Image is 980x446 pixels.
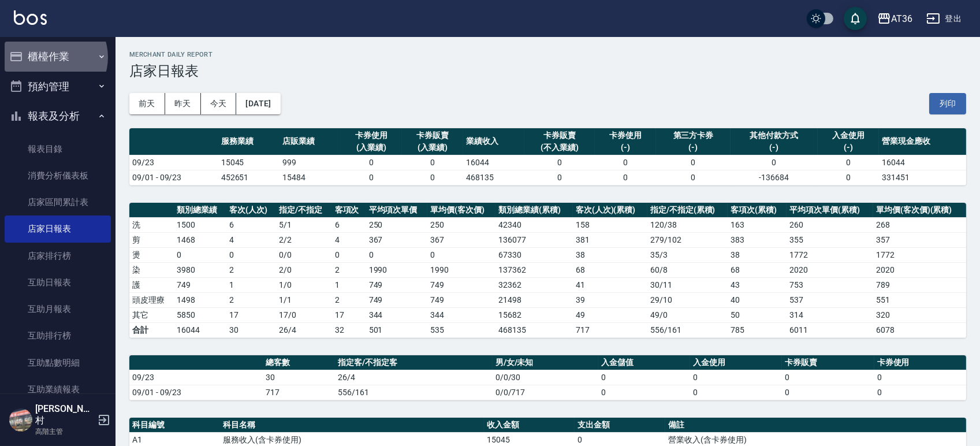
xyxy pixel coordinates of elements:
[731,170,818,185] td: -136684
[366,292,428,307] td: 749
[332,247,366,262] td: 0
[129,262,174,277] td: 染
[495,217,573,232] td: 42340
[427,292,495,307] td: 749
[821,142,876,154] div: (-)
[174,232,226,247] td: 1468
[573,307,647,322] td: 49
[524,170,595,185] td: 0
[463,128,524,155] th: 業績收入
[598,129,653,142] div: 卡券使用
[575,418,665,433] th: 支出金額
[782,370,874,385] td: 0
[493,355,598,370] th: 男/女/未知
[787,203,873,218] th: 平均項次單價(累積)
[129,355,966,400] table: a dense table
[427,307,495,322] td: 344
[174,247,226,262] td: 0
[5,243,111,269] a: 店家排行榜
[226,232,276,247] td: 4
[366,247,428,262] td: 0
[647,203,728,218] th: 指定/不指定(累積)
[35,403,94,426] h5: [PERSON_NAME]村
[495,277,573,292] td: 32362
[495,203,573,218] th: 類別總業績(累積)
[787,322,873,337] td: 6011
[236,93,280,114] button: [DATE]
[276,247,331,262] td: 0 / 0
[527,129,592,142] div: 卡券販賣
[659,142,728,154] div: (-)
[402,170,463,185] td: 0
[405,129,460,142] div: 卡券販賣
[527,142,592,154] div: (不入業績)
[873,7,917,31] button: AT36
[276,232,331,247] td: 2 / 2
[595,155,656,170] td: 0
[276,292,331,307] td: 1 / 1
[129,322,174,337] td: 合計
[129,385,263,400] td: 09/01 - 09/23
[226,203,276,218] th: 客次(人次)
[733,142,815,154] div: (-)
[405,142,460,154] div: (入業績)
[659,129,728,142] div: 第三方卡券
[818,155,879,170] td: 0
[728,217,787,232] td: 163
[129,128,966,185] table: a dense table
[495,232,573,247] td: 136077
[665,418,966,433] th: 備註
[598,370,690,385] td: 0
[427,203,495,218] th: 單均價(客次價)
[647,232,728,247] td: 279 / 102
[731,155,818,170] td: 0
[598,142,653,154] div: (-)
[728,203,787,218] th: 客項次(累積)
[129,307,174,322] td: 其它
[598,385,690,400] td: 0
[129,51,966,58] h2: Merchant Daily Report
[879,170,966,185] td: 331451
[427,322,495,337] td: 535
[226,322,276,337] td: 30
[366,217,428,232] td: 250
[332,322,366,337] td: 32
[5,189,111,215] a: 店家區間累計表
[174,262,226,277] td: 3980
[647,292,728,307] td: 29 / 10
[226,217,276,232] td: 6
[728,232,787,247] td: 383
[873,203,966,218] th: 單均價(客次價)(累積)
[844,7,867,30] button: save
[276,262,331,277] td: 2 / 0
[427,232,495,247] td: 367
[922,8,966,29] button: 登出
[5,72,111,102] button: 預約管理
[332,203,366,218] th: 客項次
[463,155,524,170] td: 16044
[495,262,573,277] td: 137362
[573,232,647,247] td: 381
[493,385,598,400] td: 0/0/717
[263,370,335,385] td: 30
[493,370,598,385] td: 0/0/30
[647,262,728,277] td: 60 / 8
[226,292,276,307] td: 2
[787,232,873,247] td: 355
[366,322,428,337] td: 501
[276,307,331,322] td: 17 / 0
[344,129,399,142] div: 卡券使用
[341,170,402,185] td: 0
[332,262,366,277] td: 2
[280,128,341,155] th: 店販業績
[573,322,647,337] td: 717
[873,307,966,322] td: 320
[647,247,728,262] td: 35 / 3
[656,170,731,185] td: 0
[129,370,263,385] td: 09/23
[728,247,787,262] td: 38
[335,370,493,385] td: 26/4
[220,418,484,433] th: 科目名稱
[276,217,331,232] td: 5 / 1
[129,155,218,170] td: 09/23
